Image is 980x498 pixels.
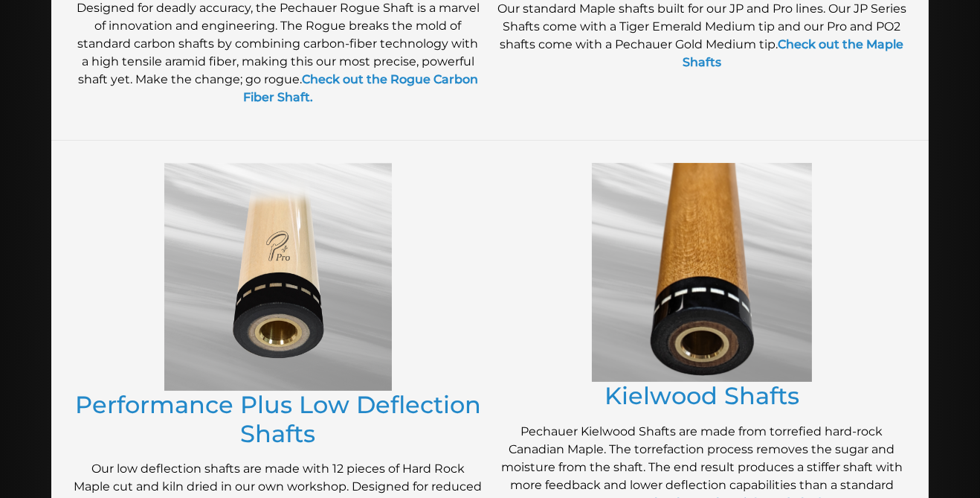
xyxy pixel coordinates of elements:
a: Check out the Rogue Carbon Fiber Shaft. [243,72,478,104]
a: Performance Plus Low Deflection Shafts [75,390,481,447]
a: Kielwood Shafts [605,381,799,410]
a: Check out the Maple Shafts [683,37,904,69]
